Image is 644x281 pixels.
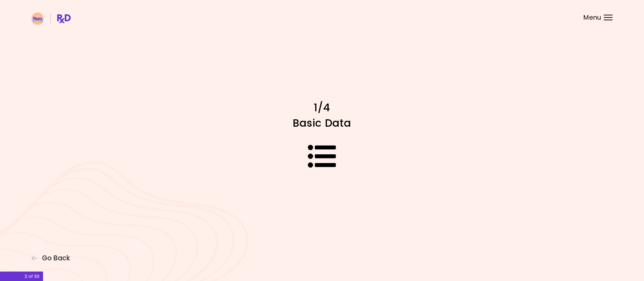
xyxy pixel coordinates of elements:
[42,254,70,262] span: Go Back
[31,254,73,262] button: Go Back
[31,13,71,25] img: RxDiet
[583,14,601,21] span: Menu
[200,101,445,114] h1: 1/4
[200,116,445,130] h1: Basic Data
